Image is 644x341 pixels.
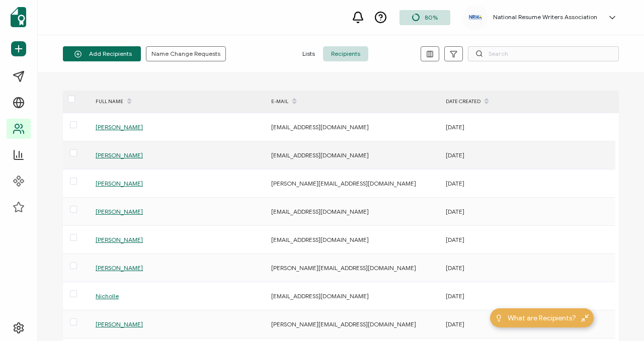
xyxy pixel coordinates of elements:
[323,46,368,61] span: Recipients
[446,320,464,328] span: [DATE]
[271,180,416,187] span: [PERSON_NAME][EMAIL_ADDRESS][DOMAIN_NAME]
[96,208,143,215] span: [PERSON_NAME]
[266,93,441,110] div: E-MAIL
[468,14,483,21] img: 3a89a5ed-4ea7-4659-bfca-9cf609e766a4.png
[446,180,464,187] span: [DATE]
[96,264,143,272] span: [PERSON_NAME]
[271,151,369,159] span: [EMAIL_ADDRESS][DOMAIN_NAME]
[446,264,464,272] span: [DATE]
[96,123,143,131] span: [PERSON_NAME]
[441,93,615,110] div: DATE CREATED
[446,208,464,215] span: [DATE]
[446,236,464,243] span: [DATE]
[151,51,220,57] span: Name Change Requests
[91,93,266,110] div: FULL NAME
[96,236,143,243] span: [PERSON_NAME]
[508,313,576,323] span: What are Recipients?
[468,46,619,61] input: Search
[581,314,589,322] img: minimize-icon.svg
[271,236,369,243] span: [EMAIL_ADDRESS][DOMAIN_NAME]
[271,320,416,328] span: [PERSON_NAME][EMAIL_ADDRESS][DOMAIN_NAME]
[446,292,464,300] span: [DATE]
[96,320,143,328] span: [PERSON_NAME]
[271,292,369,300] span: [EMAIL_ADDRESS][DOMAIN_NAME]
[594,293,644,341] iframe: Chat Widget
[11,7,26,27] img: sertifier-logomark-colored.svg
[146,46,226,61] button: Name Change Requests
[446,123,464,131] span: [DATE]
[63,46,141,61] button: Add Recipients
[446,151,464,159] span: [DATE]
[271,123,369,131] span: [EMAIL_ADDRESS][DOMAIN_NAME]
[96,151,143,159] span: [PERSON_NAME]
[271,208,369,215] span: [EMAIL_ADDRESS][DOMAIN_NAME]
[493,14,597,21] h5: National Resume Writers Association
[96,292,119,300] span: Nicholle
[96,180,143,187] span: [PERSON_NAME]
[425,14,438,21] span: 80%
[294,46,323,61] span: Lists
[271,264,416,272] span: [PERSON_NAME][EMAIL_ADDRESS][DOMAIN_NAME]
